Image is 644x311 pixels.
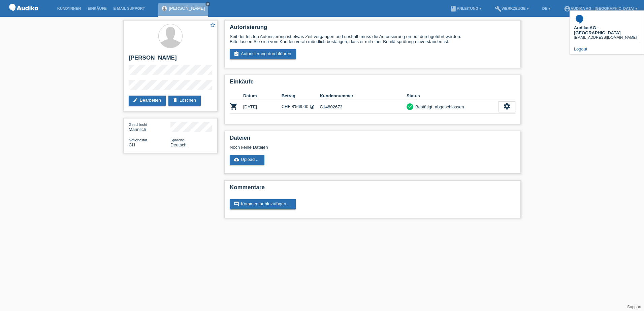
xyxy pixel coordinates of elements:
img: 17955_square.png [574,13,585,24]
a: account_circleAudika AG - [GEOGRAPHIC_DATA] ▾ [560,6,641,10]
i: Fixe Raten (12 Raten) [310,104,315,109]
i: star_border [210,22,216,28]
span: Nationalität [129,138,147,142]
a: commentKommentar hinzufügen ... [230,199,296,209]
a: star_border [210,22,216,29]
i: book [450,5,457,12]
a: [PERSON_NAME] [169,6,205,11]
i: check [408,104,412,109]
h2: Dateien [230,135,515,145]
div: Männlich [129,122,170,132]
th: Status [407,92,498,100]
a: cloud_uploadUpload ... [230,155,264,165]
span: Schweiz [129,142,135,147]
div: Noch keine Dateien [230,145,436,150]
a: Logout [574,46,587,51]
td: [DATE] [243,100,282,114]
a: E-Mail Support [110,6,149,10]
a: Kund*innen [54,6,84,10]
th: Kundennummer [320,92,407,100]
i: edit [133,98,138,103]
div: Seit der letzten Autorisierung ist etwas Zeit vergangen und deshalb muss die Autorisierung erneut... [230,34,515,44]
a: assignment_turned_inAutorisierung durchführen [230,49,296,59]
td: CHF 8'569.00 [282,100,320,114]
i: build [495,5,502,12]
a: editBearbeiten [129,96,166,106]
i: close [206,2,210,6]
span: Geschlecht [129,123,147,127]
i: delete [172,98,178,103]
span: Sprache [170,138,184,142]
h2: Einkäufe [230,78,515,89]
h2: Kommentare [230,184,515,194]
i: POSP00026932 [230,102,238,110]
a: Einkäufe [84,6,110,10]
i: assignment_turned_in [234,51,239,57]
span: Deutsch [170,142,187,147]
h2: [PERSON_NAME] [129,55,212,65]
a: POS — MF Group [7,13,40,18]
i: account_circle [564,5,571,12]
th: Betrag [282,92,320,100]
td: C14802673 [320,100,407,114]
a: bookAnleitung ▾ [447,6,485,10]
div: [EMAIL_ADDRESS][DOMAIN_NAME] [574,35,640,39]
div: Bestätigt, abgeschlossen [413,103,464,110]
a: Support [627,305,641,309]
a: deleteLöschen [168,96,201,106]
i: cloud_upload [234,157,239,162]
i: comment [234,201,239,207]
b: Audika AG - [GEOGRAPHIC_DATA] [574,25,621,35]
a: close [205,2,210,6]
i: settings [503,103,511,110]
th: Datum [243,92,282,100]
h2: Autorisierung [230,24,515,34]
a: DE ▾ [539,6,554,10]
a: buildWerkzeuge ▾ [491,6,532,10]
